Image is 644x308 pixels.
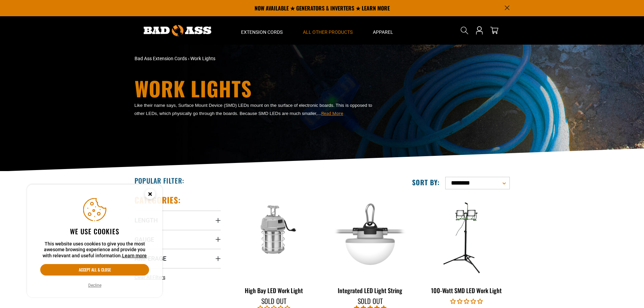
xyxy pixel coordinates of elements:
[135,78,381,98] h1: Work Lights
[231,287,317,293] div: High Bay LED Work Light
[40,264,149,276] button: Accept all & close
[188,56,189,61] span: ›
[327,195,413,298] a: Integrated LED Light String Integrated LED Light String
[86,282,103,289] button: Decline
[328,198,413,276] img: Integrated LED Light String
[459,25,470,36] summary: Search
[303,29,353,35] span: All Other Products
[135,211,221,230] summary: Length
[144,25,211,36] img: Bad Ass Extension Cords
[135,230,221,249] summary: Gauge
[412,178,440,187] label: Sort by:
[135,103,373,116] span: Like their name says, Surface Mount Device (SMD) LEDs mount on the surface of electronic boards. ...
[327,298,413,304] div: Sold Out
[450,298,483,305] span: 0.00 stars
[424,198,509,276] img: features
[321,111,343,116] span: Read More
[40,227,149,236] h2: We use cookies
[231,198,316,276] img: 100w | 13k
[135,176,184,185] h2: Popular Filter:
[135,249,221,268] summary: Amperage
[423,195,509,298] a: features 100-Watt SMD LED Work Light
[231,298,317,304] div: Sold Out
[190,56,215,61] span: Work Lights
[122,253,147,258] a: Learn more
[135,56,187,61] a: Bad Ass Extension Cords
[27,185,162,298] aside: Cookie Consent
[293,16,363,45] summary: All Other Products
[40,241,149,259] p: This website uses cookies to give you the most awesome browsing experience and provide you with r...
[423,287,509,293] div: 100-Watt SMD LED Work Light
[231,16,293,45] summary: Extension Cords
[231,195,317,298] a: 100w | 13k High Bay LED Work Light
[327,287,413,293] div: Integrated LED Light String
[241,29,283,35] span: Extension Cords
[373,29,393,35] span: Apparel
[135,55,381,62] nav: breadcrumbs
[363,16,403,45] summary: Apparel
